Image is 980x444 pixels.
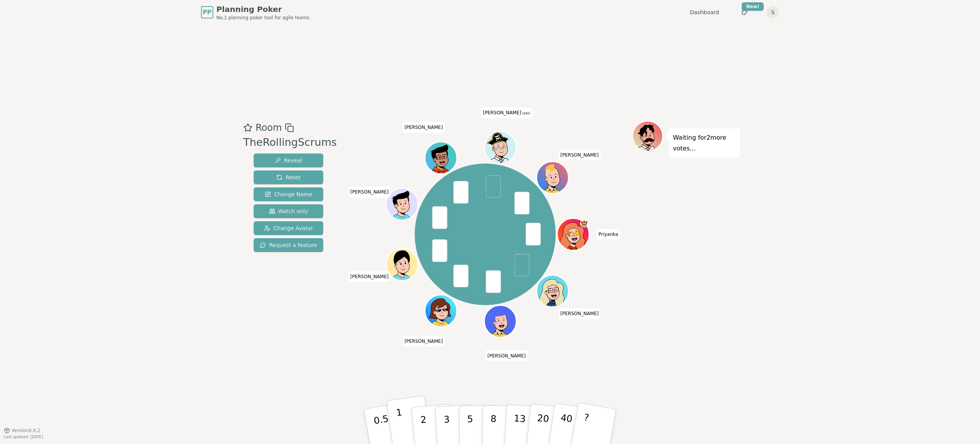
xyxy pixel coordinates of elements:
span: Priyanka is the host [580,219,588,227]
span: Click to change your name [402,336,445,346]
span: Reveal [275,157,302,164]
span: Planning Poker [216,4,309,15]
p: Waiting for 2 more votes... [673,132,736,154]
button: Reveal [254,154,323,167]
span: PP [203,8,211,17]
span: Click to change your name [558,308,601,319]
span: Click to change your name [558,150,601,160]
span: Click to change your name [485,351,528,361]
span: Click to change your name [481,107,532,118]
div: New! [742,2,764,11]
span: Click to change your name [349,271,391,282]
a: PPPlanning PokerNo.1 planning poker tool for agile teams [201,4,309,21]
span: Watch only [269,207,308,215]
button: Click to change your avatar [485,132,515,162]
button: Version0.9.2 [4,427,40,434]
span: Room [256,121,282,135]
button: Request a feature [254,238,323,252]
button: Change Name [254,187,323,201]
span: Change Name [265,190,312,198]
span: Click to change your name [402,122,445,133]
button: Reset [254,170,323,184]
div: TheRollingScrums [243,135,337,150]
button: Add as favourite [243,121,252,135]
button: New! [737,5,751,19]
a: Dashboard [690,8,719,16]
span: Request a feature [260,241,317,249]
span: Last updated: [DATE] [4,435,43,439]
span: Click to change your name [349,187,391,197]
button: Watch only [254,204,323,218]
button: Change Avatar [254,221,323,235]
span: Click to change your name [596,229,620,240]
span: (you) [521,112,530,115]
span: Reset [276,174,301,181]
button: S [767,6,779,18]
span: No.1 planning poker tool for agile teams [216,15,309,21]
span: Version 0.9.2 [12,427,40,434]
span: Change Avatar [264,224,313,232]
